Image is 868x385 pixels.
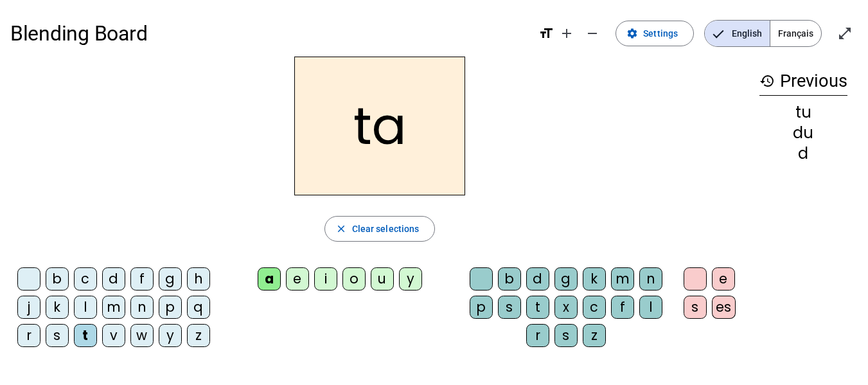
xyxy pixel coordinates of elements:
div: e [712,267,735,291]
mat-icon: open_in_full [837,26,853,41]
div: r [17,324,40,347]
div: e [286,267,309,291]
div: n [130,296,154,319]
span: English [705,21,770,46]
h2: ta [294,57,465,195]
h3: Previous [759,67,847,96]
div: p [470,296,493,319]
span: Clear selections [352,221,420,237]
div: j [17,296,40,319]
div: v [102,324,125,347]
mat-icon: format_size [538,26,554,41]
div: es [712,296,736,319]
span: Settings [643,26,678,41]
div: y [159,324,182,347]
div: y [399,267,422,291]
div: q [187,296,210,319]
div: c [74,267,97,291]
mat-icon: history [759,73,775,89]
div: d [526,267,549,291]
div: t [74,324,97,347]
div: m [102,296,125,319]
div: x [554,296,578,319]
div: k [583,267,606,291]
mat-button-toggle-group: Language selection [704,20,822,47]
div: a [258,267,281,291]
button: Settings [616,21,694,46]
div: g [554,267,578,291]
div: s [554,324,578,347]
div: s [46,324,69,347]
div: d [102,267,125,291]
button: Clear selections [324,216,436,242]
div: z [583,324,606,347]
div: u [371,267,394,291]
button: Enter full screen [832,21,858,46]
div: n [639,267,662,291]
div: l [74,296,97,319]
div: d [759,146,847,161]
div: tu [759,105,847,120]
div: l [639,296,662,319]
div: k [46,296,69,319]
button: Decrease font size [580,21,605,46]
h1: Blending Board [10,13,528,54]
div: o [342,267,366,291]
mat-icon: remove [585,26,600,41]
div: b [498,267,521,291]
div: s [684,296,707,319]
div: r [526,324,549,347]
div: du [759,125,847,141]
div: f [611,296,634,319]
mat-icon: settings [626,28,638,39]
div: c [583,296,606,319]
mat-icon: close [335,223,347,235]
div: g [159,267,182,291]
div: i [314,267,337,291]
div: t [526,296,549,319]
span: Français [770,21,821,46]
div: b [46,267,69,291]
button: Increase font size [554,21,580,46]
mat-icon: add [559,26,574,41]
div: s [498,296,521,319]
div: f [130,267,154,291]
div: p [159,296,182,319]
div: m [611,267,634,291]
div: z [187,324,210,347]
div: h [187,267,210,291]
div: w [130,324,154,347]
